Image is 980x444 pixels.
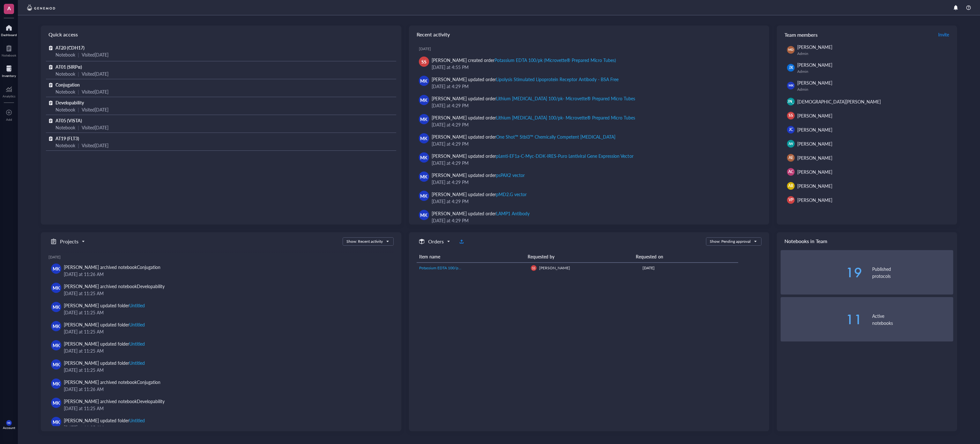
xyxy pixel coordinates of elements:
a: SS[PERSON_NAME] created orderPotassium EDTA 100/pk (Microvette® Prepared Micro Tubes)[DATE] at 4:... [414,54,764,73]
div: Lithium [MEDICAL_DATA] 100/pk- Microvette® Prepared Micro Tubes [496,95,635,102]
div: [PERSON_NAME] archived notebook [64,264,160,271]
div: [DATE] at 11:25 AM [64,347,389,354]
span: MD [788,48,793,52]
span: MK [53,265,60,272]
div: [DATE] at 4:29 PM [432,102,759,109]
a: MK[PERSON_NAME] updated folderUntitled[DATE] at 11:25 AM [48,318,394,338]
a: MK[PERSON_NAME] updated orderLithium [MEDICAL_DATA] 100/pk- Microvette® Prepared Micro Tubes[DATE... [414,92,764,111]
span: MK [53,399,60,406]
span: AR [788,183,793,189]
div: | [78,70,79,77]
div: [DATE] at 11:26 AM [64,271,389,278]
span: MK [420,192,427,199]
a: MK[PERSON_NAME] updated folderUntitled[DATE] at 11:25 AM [48,414,394,433]
div: Potassium EDTA 100/pk (Microvette® Prepared Micro Tubes) [494,57,616,63]
div: [DATE] [48,255,394,260]
span: MK [420,211,427,218]
div: [PERSON_NAME] archived notebook [64,283,165,290]
div: Admin [797,69,951,74]
div: Notebook [56,70,75,77]
div: Notebook [56,124,75,131]
div: Lipolysis Stimulated Lipoprotein Receptor Antibody - BSA Free [496,76,619,82]
a: MK[PERSON_NAME] updated folderUntitled[DATE] at 11:25 AM [48,338,394,357]
span: AT01 (SIRPα) [56,64,82,70]
span: MK [420,154,427,161]
div: [DATE] at 4:55 PM [432,64,759,71]
span: JX [789,65,793,71]
div: [DATE] [419,46,764,51]
span: SS [421,58,427,65]
span: [DEMOGRAPHIC_DATA][PERSON_NAME] [797,98,881,105]
h5: Projects [60,238,78,245]
div: [DATE] at 4:29 PM [432,179,759,186]
div: Published protocols [872,265,953,279]
span: AT05 (VISTA) [56,117,82,124]
div: Visited [DATE] [82,70,108,77]
span: SS [532,266,535,270]
div: Untitled [129,302,145,309]
div: Notebook [2,53,16,57]
div: Account [3,426,15,430]
div: [DATE] at 11:26 AM [64,386,389,393]
span: [PERSON_NAME] [797,197,832,203]
div: [PERSON_NAME] updated order [432,172,525,179]
div: | [78,142,79,149]
div: [DATE] at 4:29 PM [432,83,759,90]
div: [PERSON_NAME] updated folder [64,302,145,309]
span: Developability [56,99,84,106]
a: MK[PERSON_NAME] updated folderUntitled[DATE] at 11:25 AM [48,357,394,376]
div: One Shot™ Stbl3™ Chemically Competent [MEDICAL_DATA] [496,134,616,140]
a: Inventory [2,64,16,78]
div: [PERSON_NAME] updated order [432,114,635,121]
div: Quick access [41,26,401,43]
div: Add [6,118,12,121]
div: Developability [137,283,165,289]
div: Conjugation [137,379,160,385]
div: Notebook [56,142,75,149]
span: MK [53,380,60,387]
span: MK [7,422,11,424]
div: Show: Recent activity [346,239,383,244]
span: AE [789,155,793,161]
div: Visited [DATE] [82,51,108,58]
div: | [78,106,79,113]
div: 19 [781,266,862,279]
div: Visited [DATE] [82,106,108,113]
div: Admin [797,87,951,92]
span: [PERSON_NAME] [797,62,832,68]
span: [PERSON_NAME] [797,80,832,86]
span: Invite [938,31,949,38]
div: [PERSON_NAME] updated folder [64,359,145,366]
span: MK [789,83,793,88]
div: Visited [DATE] [82,142,108,149]
span: [PERSON_NAME] [776,99,806,104]
div: Visited [DATE] [82,124,108,131]
div: [PERSON_NAME] updated order [432,191,527,198]
span: AT19 (FLT3) [56,135,79,142]
a: MK[PERSON_NAME] updated orderLithium [MEDICAL_DATA] 100/pk- Microvette® Prepared Micro Tubes[DATE... [414,111,764,131]
span: MK [420,173,427,180]
div: [PERSON_NAME] archived notebook [64,379,160,386]
div: Developability [137,398,165,404]
div: Untitled [129,341,145,347]
a: MK[PERSON_NAME] updated orderLAMP1 Antibody[DATE] at 4:29 PM [414,207,764,226]
a: MK[PERSON_NAME] updated orderpLenti-EF1a-C-Myc-DDK-IRES-Puro Lentiviral Gene Expression Vector[DA... [414,150,764,169]
span: VP [789,197,793,203]
div: [DATE] at 4:29 PM [432,159,759,166]
div: Recent activity [409,26,769,43]
span: [PERSON_NAME] [797,169,832,175]
div: [PERSON_NAME] updated order [432,95,635,102]
div: [PERSON_NAME] updated order [432,76,619,83]
div: Untitled [129,321,145,328]
div: [PERSON_NAME] updated folder [64,340,145,347]
a: Invite [938,29,949,40]
div: [DATE] at 4:29 PM [432,198,759,205]
a: MK[PERSON_NAME] updated orderOne Shot™ Stbl3™ Chemically Competent [MEDICAL_DATA][DATE] at 4:29 PM [414,131,764,150]
a: Potassium EDTA 100/pk (Microvette® Prepared Micro Tubes) [419,265,526,271]
a: MK[PERSON_NAME] updated orderLipolysis Stimulated Lipoprotein Receptor Antibody - BSA Free[DATE] ... [414,73,764,92]
div: Show: Pending approval [710,239,751,244]
div: Lithium [MEDICAL_DATA] 100/pk- Microvette® Prepared Micro Tubes [496,114,635,121]
div: Notebooks in Team [777,232,957,250]
div: [PERSON_NAME] created order [432,57,616,64]
div: psPAX2 vector [496,172,525,178]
